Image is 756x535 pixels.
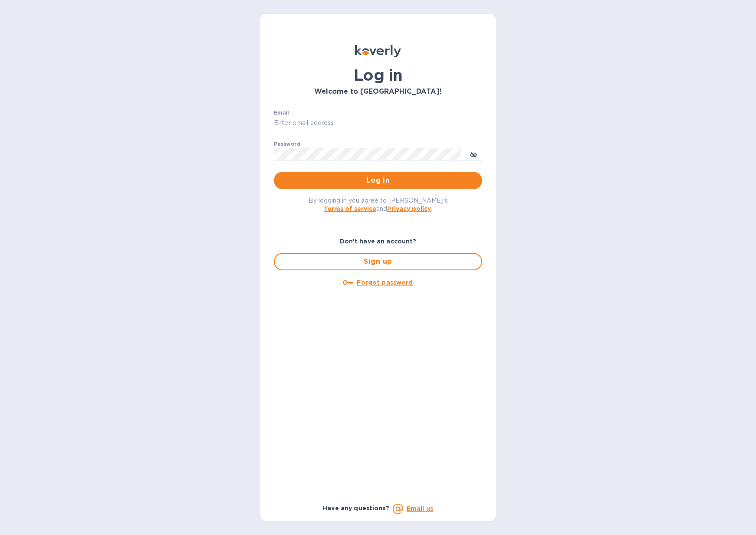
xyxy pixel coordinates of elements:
h1: Log in [274,66,482,84]
img: Koverly [355,45,401,57]
span: Log in [281,175,475,186]
span: Sign up [282,256,474,267]
a: Privacy policy [387,205,431,212]
label: Password [274,141,300,147]
h3: Welcome to [GEOGRAPHIC_DATA]! [274,88,482,96]
u: Forgot password [357,279,413,286]
b: Have any questions? [323,505,389,512]
input: Enter email address [274,117,482,130]
a: Email us [407,505,433,512]
span: By logging in you agree to [PERSON_NAME]'s and . [309,197,448,212]
a: Terms of service [324,205,376,212]
b: Don't have an account? [340,238,417,245]
button: Log in [274,172,482,189]
button: Sign up [274,253,482,270]
button: toggle password visibility [465,145,482,163]
label: Email [274,110,289,115]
